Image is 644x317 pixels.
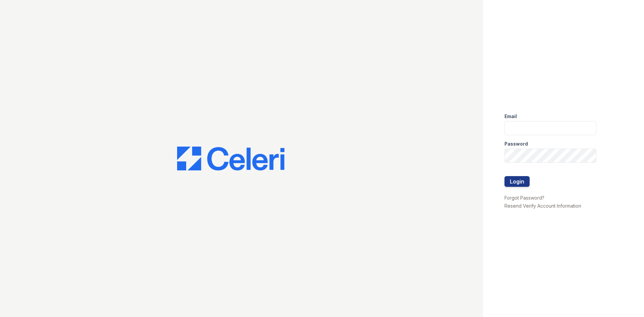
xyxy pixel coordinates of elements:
[177,147,284,171] img: CE_Logo_Blue-a8612792a0a2168367f1c8372b55b34899dd931a85d93a1a3d3e32e68fde9ad4.png
[504,203,581,209] a: Resend Verify Account Information
[504,113,517,120] label: Email
[504,141,528,147] label: Password
[504,176,530,187] button: Login
[504,195,544,201] a: Forgot Password?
